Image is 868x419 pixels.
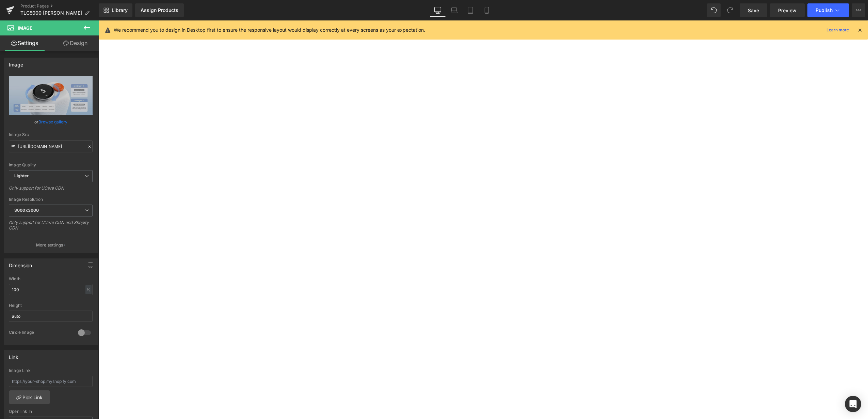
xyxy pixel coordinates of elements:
span: TLC5000 [PERSON_NAME] [20,10,82,16]
p: More settings [36,242,63,248]
button: More settings [4,237,97,253]
div: Open Intercom Messenger [845,396,861,412]
a: Desktop [430,3,446,17]
button: More [852,3,865,17]
div: Only support for UCare CDN [9,185,93,195]
a: Learn more [824,26,852,34]
b: Lighter [14,173,29,178]
b: 3000x3000 [14,208,39,213]
a: Mobile [479,3,495,17]
span: Library [112,7,128,13]
div: Dimension [9,259,32,268]
a: New Library [99,3,132,17]
span: Preview [778,7,797,14]
input: Link [9,140,93,152]
a: Product Pages [20,3,99,9]
div: Image Resolution [9,197,93,202]
a: Design [51,35,100,51]
div: Image Quality [9,163,93,167]
input: auto [9,284,93,295]
div: Assign Products [141,8,178,13]
div: Only support for UCare CDN and Shopify CDN [9,220,93,235]
div: Width [9,276,93,281]
div: Height [9,303,93,308]
div: Image Src [9,132,93,137]
p: We recommend you to design in Desktop first to ensure the responsive layout would display correct... [114,26,425,34]
div: Image [9,58,23,68]
a: Preview [770,3,805,17]
button: Undo [707,3,721,17]
span: Image [18,25,32,31]
a: Tablet [462,3,479,17]
div: Open link In [9,409,93,414]
div: Circle Image [9,330,71,337]
input: auto [9,311,93,322]
button: Publish [807,3,849,17]
div: % [85,285,92,294]
input: https://your-shop.myshopify.com [9,376,93,387]
a: Browse gallery [38,116,67,128]
button: Redo [723,3,737,17]
a: Pick Link [9,390,50,404]
div: Image Link [9,368,93,373]
div: Link [9,350,18,360]
a: Laptop [446,3,462,17]
div: or [9,118,93,125]
iframe: To enrich screen reader interactions, please activate Accessibility in Grammarly extension settings [98,20,868,419]
span: Publish [816,8,833,13]
span: Save [748,7,759,14]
